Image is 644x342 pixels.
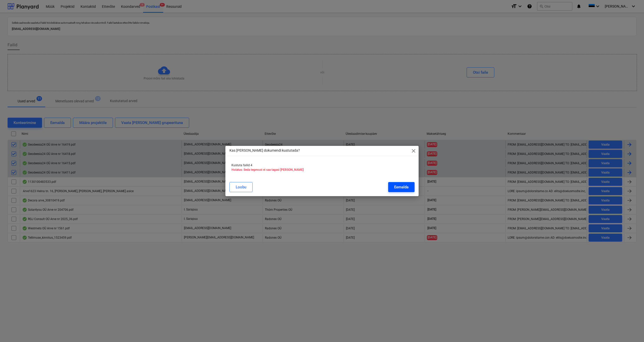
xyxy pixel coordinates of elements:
[411,148,417,154] span: close
[388,182,415,192] button: Eemalda
[231,168,413,172] p: Hoiatus: Seda tegevust ei saa tagasi [PERSON_NAME]
[229,148,300,153] p: Kas [PERSON_NAME] dokumendi kustutada?
[231,163,413,167] p: Kustuta failid 4
[229,182,253,192] button: Loobu
[394,184,409,190] div: Eemalda
[236,184,246,190] div: Loobu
